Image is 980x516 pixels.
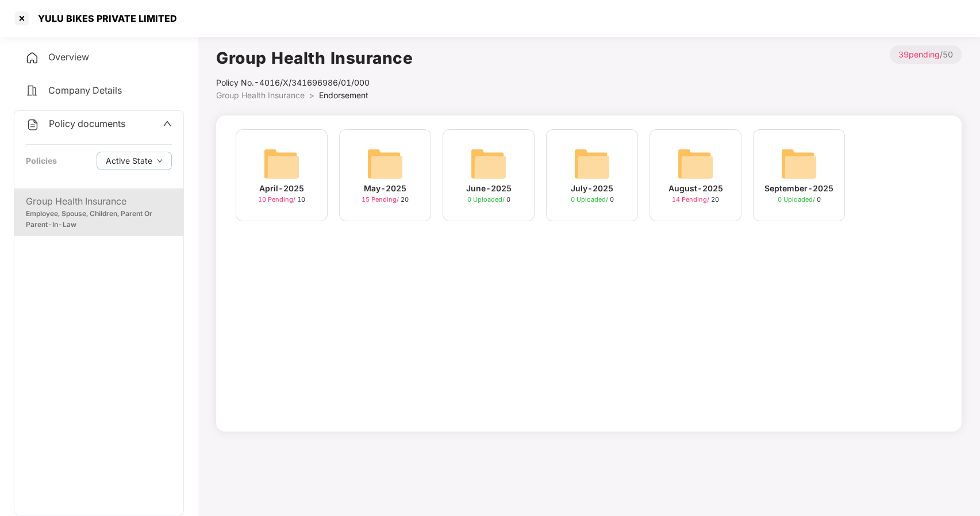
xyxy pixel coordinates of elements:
[49,118,125,129] span: Policy documents
[677,145,714,182] img: svg+xml;base64,PHN2ZyB4bWxucz0iaHR0cDovL3d3dy53My5vcmcvMjAwMC9zdmciIHdpZHRoPSI2NCIgaGVpZ2h0PSI2NC...
[362,195,401,203] span: 15 Pending /
[367,145,403,182] img: svg+xml;base64,PHN2ZyB4bWxucz0iaHR0cDovL3d3dy53My5vcmcvMjAwMC9zdmciIHdpZHRoPSI2NCIgaGVpZ2h0PSI2NC...
[25,51,39,65] img: svg+xml;base64,PHN2ZyB4bWxucz0iaHR0cDovL3d3dy53My5vcmcvMjAwMC9zdmciIHdpZHRoPSIyNCIgaGVpZ2h0PSIyNC...
[157,158,163,164] span: down
[26,209,172,230] div: Employee, Spouse, Children, Parent Or Parent-In-Law
[467,195,510,205] div: 0
[764,182,833,195] div: September-2025
[467,195,506,203] span: 0 Uploaded /
[163,119,172,128] span: up
[778,195,821,205] div: 0
[216,45,413,71] h1: Group Health Insurance
[26,118,40,132] img: svg+xml;base64,PHN2ZyB4bWxucz0iaHR0cDovL3d3dy53My5vcmcvMjAwMC9zdmciIHdpZHRoPSIyNCIgaGVpZ2h0PSIyNC...
[263,145,300,182] img: svg+xml;base64,PHN2ZyB4bWxucz0iaHR0cDovL3d3dy53My5vcmcvMjAwMC9zdmciIHdpZHRoPSI2NCIgaGVpZ2h0PSI2NC...
[258,195,305,205] div: 10
[97,152,172,170] button: Active Statedown
[319,90,368,100] span: Endorsement
[574,145,610,182] img: svg+xml;base64,PHN2ZyB4bWxucz0iaHR0cDovL3d3dy53My5vcmcvMjAwMC9zdmciIHdpZHRoPSI2NCIgaGVpZ2h0PSI2NC...
[26,194,172,209] div: Group Health Insurance
[668,182,723,195] div: August-2025
[466,182,512,195] div: June-2025
[48,51,89,63] span: Overview
[672,195,719,205] div: 20
[571,182,613,195] div: July-2025
[106,155,152,167] span: Active State
[259,182,304,195] div: April-2025
[216,76,413,89] div: Policy No.- 4016/X/341696986/01/000
[258,195,297,203] span: 10 Pending /
[31,13,177,24] div: YULU BIKES PRIVATE LIMITED
[470,145,507,182] img: svg+xml;base64,PHN2ZyB4bWxucz0iaHR0cDovL3d3dy53My5vcmcvMjAwMC9zdmciIHdpZHRoPSI2NCIgaGVpZ2h0PSI2NC...
[26,155,57,167] div: Policies
[571,195,614,205] div: 0
[25,84,39,98] img: svg+xml;base64,PHN2ZyB4bWxucz0iaHR0cDovL3d3dy53My5vcmcvMjAwMC9zdmciIHdpZHRoPSIyNCIgaGVpZ2h0PSIyNC...
[778,195,817,203] span: 0 Uploaded /
[898,49,940,59] span: 39 pending
[216,90,305,100] span: Group Health Insurance
[571,195,610,203] span: 0 Uploaded /
[309,90,314,100] span: >
[364,182,406,195] div: May-2025
[672,195,711,203] span: 14 Pending /
[781,145,817,182] img: svg+xml;base64,PHN2ZyB4bWxucz0iaHR0cDovL3d3dy53My5vcmcvMjAwMC9zdmciIHdpZHRoPSI2NCIgaGVpZ2h0PSI2NC...
[48,84,122,96] span: Company Details
[362,195,409,205] div: 20
[890,45,962,64] p: / 50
